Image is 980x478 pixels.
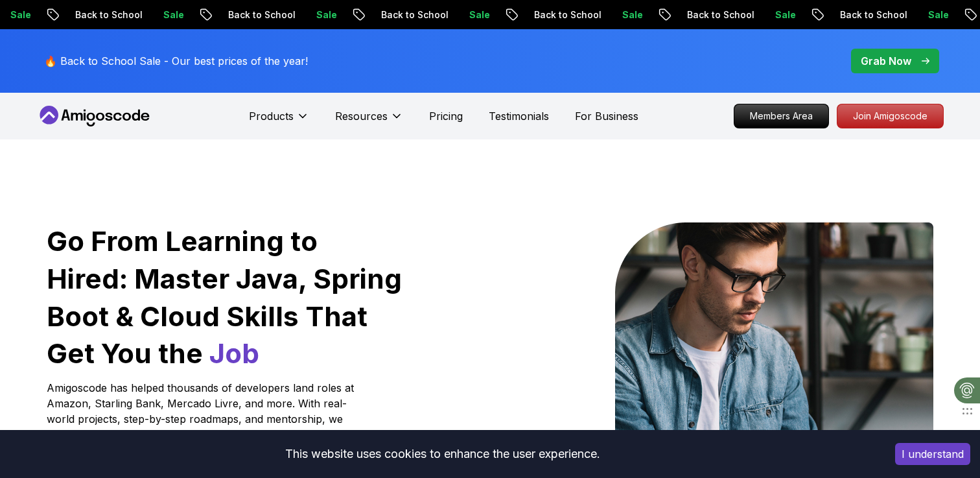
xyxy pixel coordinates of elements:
span: Job [209,337,259,370]
p: Sale [150,8,192,21]
p: Back to School [215,8,303,21]
a: For Business [575,108,638,124]
button: Resources [335,108,403,134]
p: Back to School [521,8,609,21]
button: Accept cookies [895,443,970,465]
p: Back to School [827,8,915,21]
p: 🔥 Back to School Sale - Our best prices of the year! [44,53,308,69]
a: Join Amigoscode [837,104,944,128]
div: This website uses cookies to enhance the user experience. [10,440,876,468]
p: Amigoscode has helped thousands of developers land roles at Amazon, Starling Bank, Mercado Livre,... [47,380,358,442]
p: Sale [915,8,957,21]
p: Back to School [674,8,762,21]
p: Products [249,108,294,124]
p: Sale [456,8,498,21]
a: Pricing [429,108,463,124]
p: Join Amigoscode [837,104,943,128]
p: Sale [303,8,345,21]
p: Sale [762,8,804,21]
button: Products [249,108,309,134]
p: Grab Now [861,53,911,69]
a: Members Area [734,104,829,128]
p: Sale [609,8,651,21]
p: Members Area [734,104,828,128]
a: Testimonials [489,108,549,124]
p: Resources [335,108,388,124]
p: Back to School [62,8,150,21]
h1: Go From Learning to Hired: Master Java, Spring Boot & Cloud Skills That Get You the [47,222,404,372]
p: Back to School [368,8,456,21]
